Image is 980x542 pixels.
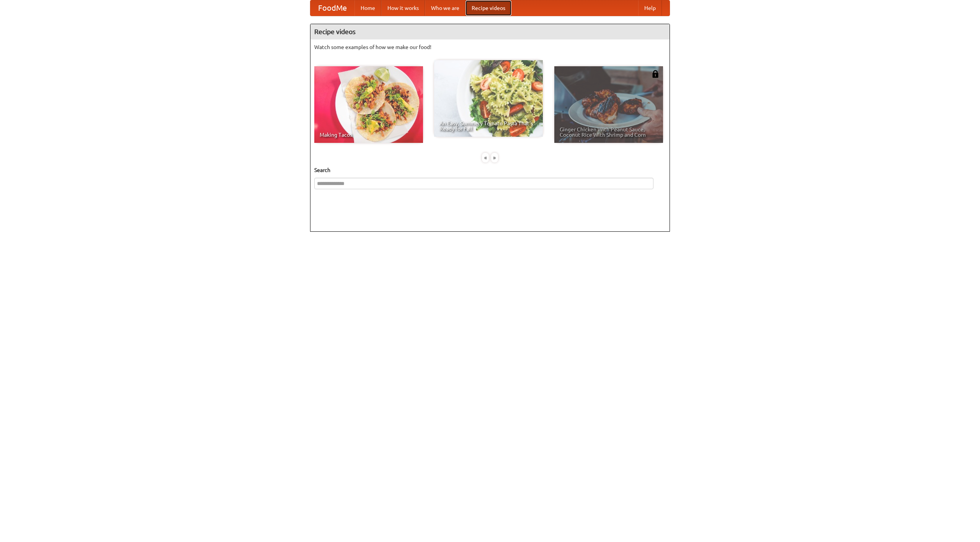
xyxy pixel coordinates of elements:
a: Help [638,0,662,16]
h5: Search [314,166,666,174]
a: Who we are [425,0,465,16]
div: « [482,153,489,162]
a: How it works [381,0,425,16]
a: Recipe videos [465,0,511,16]
a: FoodMe [310,0,354,16]
a: Home [354,0,381,16]
span: An Easy, Summery Tomato Pasta That's Ready for Fall [439,121,537,131]
a: An Easy, Summery Tomato Pasta That's Ready for Fall [434,60,543,137]
img: 483408.png [652,70,659,78]
h4: Recipe videos [310,24,670,39]
a: Making Tacos [314,66,423,143]
p: Watch some examples of how we make our food! [314,43,666,51]
span: Making Tacos [320,132,418,138]
div: » [491,153,498,162]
